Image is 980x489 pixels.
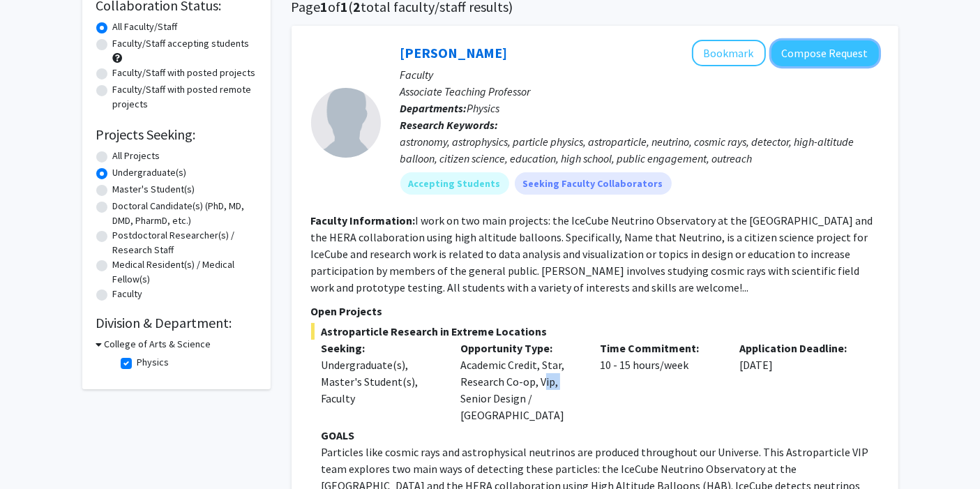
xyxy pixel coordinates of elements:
[400,44,508,61] a: [PERSON_NAME]
[729,340,868,423] div: [DATE]
[400,101,467,115] b: Departments:
[311,323,879,340] span: Astroparticle Research in Extreme Locations
[400,66,879,83] p: Faculty
[322,356,440,407] div: Undergraduate(s), Master's Student(s), Faculty
[600,340,718,356] p: Time Commitment:
[400,172,509,195] mat-chip: Accepting Students
[450,340,589,423] div: Academic Credit, Star, Research Co-op, Vip, Senior Design / [GEOGRAPHIC_DATA]
[113,149,160,163] label: All Projects
[113,66,256,80] label: Faculty/Staff with posted projects
[400,118,499,132] b: Research Keywords:
[113,20,178,34] label: All Faculty/Staff
[113,287,143,301] label: Faculty
[113,199,257,228] label: Doctoral Candidate(s) (PhD, MD, DMD, PharmD, etc.)
[515,172,672,195] mat-chip: Seeking Faculty Collaborators
[311,213,873,294] fg-read-more: I work on two main projects: the IceCube Neutrino Observatory at the [GEOGRAPHIC_DATA] and the HE...
[113,228,257,257] label: Postdoctoral Researcher(s) / Research Staff
[113,82,257,112] label: Faculty/Staff with posted remote projects
[113,182,195,197] label: Master's Student(s)
[113,165,187,180] label: Undergraduate(s)
[96,315,257,331] h2: Division & Department:
[322,428,355,442] strong: GOALS
[771,40,879,66] button: Compose Request to Christina Love
[589,340,729,423] div: 10 - 15 hours/week
[96,126,257,143] h2: Projects Seeking:
[137,355,169,370] label: Physics
[311,303,879,319] p: Open Projects
[739,340,858,356] p: Application Deadline:
[467,101,500,115] span: Physics
[105,337,211,352] h3: College of Arts & Science
[322,340,440,356] p: Seeking:
[400,133,879,167] div: astronomy, astrophysics, particle physics, astroparticle, neutrino, cosmic rays, detector, high-a...
[113,36,250,51] label: Faculty/Staff accepting students
[10,426,59,479] iframe: Chat
[692,40,766,66] button: Add Christina Love to Bookmarks
[400,83,879,100] p: Associate Teaching Professor
[311,213,416,227] b: Faculty Information:
[113,257,257,287] label: Medical Resident(s) / Medical Fellow(s)
[460,340,579,356] p: Opportunity Type:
